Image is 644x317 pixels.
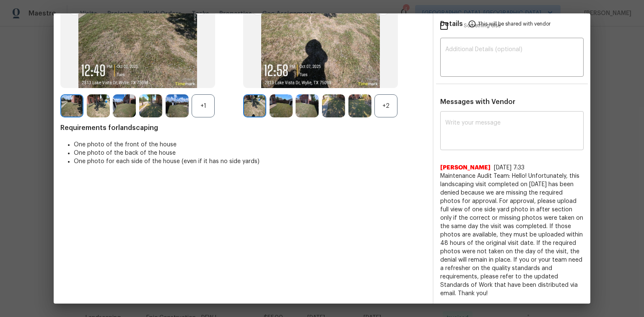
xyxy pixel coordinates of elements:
[374,94,397,117] div: +2
[478,13,551,34] span: This will be shared with vendor
[74,140,426,149] li: One photo of the front of the house
[192,94,215,117] div: +1
[60,124,426,132] span: Requirements for landscaping
[74,157,426,166] li: One photo for each side of the house (even if it has no side yards)
[74,149,426,157] li: One photo of the back of the house
[440,99,515,105] span: Messages with Vendor
[440,172,584,298] span: Maintenance Audit Team: Hello! Unfortunately, this landscaping visit completed on [DATE] has been...
[494,165,525,171] span: [DATE] 7:33
[440,164,491,172] span: [PERSON_NAME]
